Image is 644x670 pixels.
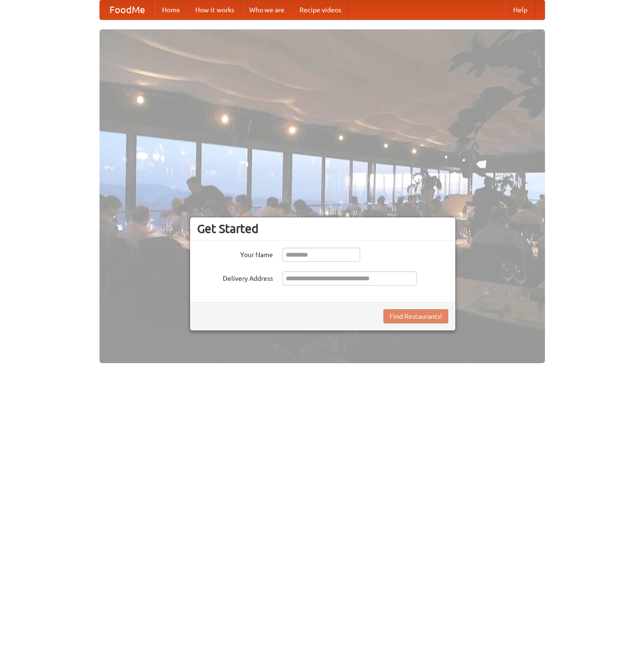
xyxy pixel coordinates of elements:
[242,0,292,19] a: Who we are
[188,0,242,19] a: How it works
[197,222,448,236] h3: Get Started
[383,309,448,323] button: Find Restaurants!
[197,248,273,259] label: Your Name
[197,271,273,283] label: Delivery Address
[506,0,535,19] a: Help
[292,0,349,19] a: Recipe videos
[100,0,154,19] a: FoodMe
[154,0,188,19] a: Home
